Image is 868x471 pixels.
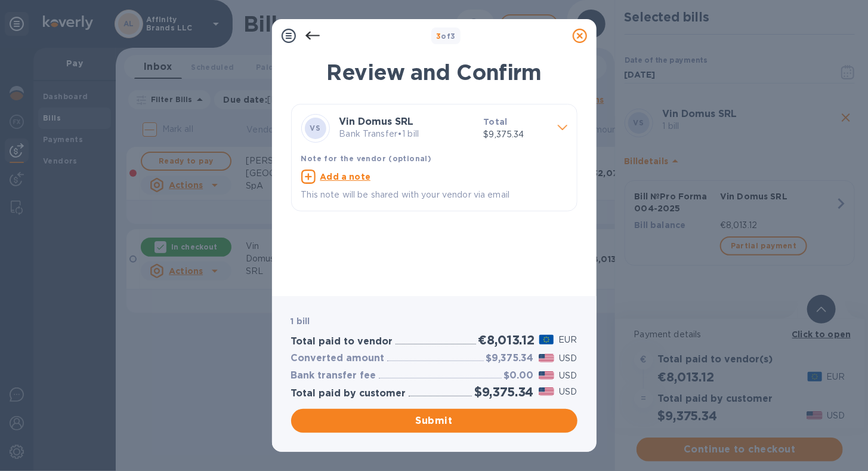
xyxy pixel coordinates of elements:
p: EUR [558,334,577,346]
h3: Bank transfer fee [291,370,376,381]
h3: $0.00 [504,370,534,381]
b: of 3 [436,32,456,41]
p: USD [559,386,577,398]
p: This note will be shared with your vendor via email [301,189,567,201]
button: Submit [291,409,577,433]
p: USD [559,370,577,382]
h3: Converted amount [291,353,385,364]
u: Add a note [320,172,371,181]
h3: Total paid by customer [291,388,406,399]
b: Note for the vendor (optional) [301,154,432,163]
h2: €8,013.12 [478,333,535,347]
h3: Total paid to vendor [291,336,393,347]
p: USD [559,352,577,365]
p: $9,375.34 [484,128,548,141]
span: Submit [301,414,568,428]
span: 3 [436,32,441,41]
b: VS [310,124,321,133]
h2: $9,375.34 [474,384,533,399]
img: USD [539,387,555,396]
b: Vin Domus SRL [339,116,414,127]
h1: Review and Confirm [291,60,577,85]
img: USD [539,371,555,380]
p: Bank Transfer • 1 bill [339,128,474,140]
div: VSVin Domus SRLBank Transfer•1 billTotal$9,375.34Note for the vendor (optional)Add a noteThis not... [301,114,567,201]
h3: $9,375.34 [486,353,534,364]
b: 1 bill [291,316,310,326]
b: Total [484,117,508,127]
img: USD [539,354,555,362]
